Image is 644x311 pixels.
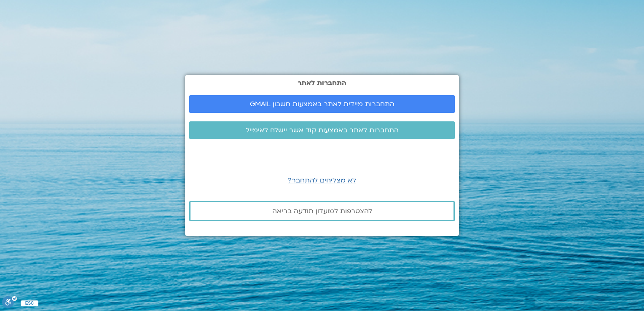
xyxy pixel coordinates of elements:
[189,121,455,139] a: התחברות לאתר באמצעות קוד אשר יישלח לאימייל
[288,176,356,185] a: לא מצליחים להתחבר?
[189,95,455,113] a: התחברות מיידית לאתר באמצעות חשבון GMAIL
[189,79,455,87] h2: התחברות לאתר
[246,126,399,134] span: התחברות לאתר באמצעות קוד אשר יישלח לאימייל
[272,207,372,215] span: להצטרפות למועדון תודעה בריאה
[189,201,455,221] a: להצטרפות למועדון תודעה בריאה
[250,100,394,108] span: התחברות מיידית לאתר באמצעות חשבון GMAIL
